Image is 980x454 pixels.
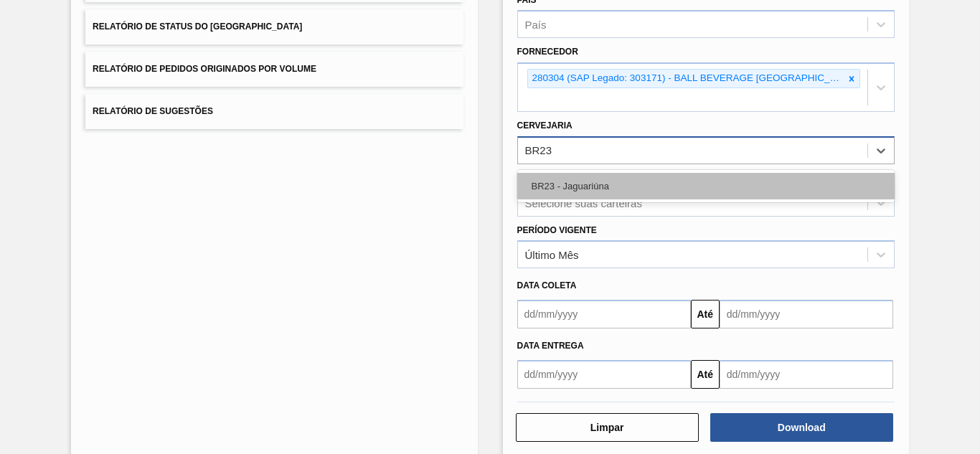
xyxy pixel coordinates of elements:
span: Data coleta [517,280,577,290]
label: Cervejaria [517,120,573,131]
button: Relatório de Sugestões [85,94,463,129]
button: Até [691,300,720,328]
button: Download [710,413,893,442]
input: dd/mm/yyyy [517,300,691,328]
span: Data entrega [517,341,584,351]
button: Relatório de Pedidos Originados por Volume [85,52,463,87]
button: Relatório de Status do [GEOGRAPHIC_DATA] [85,9,463,44]
div: País [525,19,547,31]
input: dd/mm/yyyy [720,360,893,389]
label: Fornecedor [517,47,578,57]
div: BR23 - Jaguariúna [517,173,895,199]
div: Selecione suas carteiras [525,197,642,209]
label: Período Vigente [517,225,597,235]
button: Até [691,360,720,389]
input: dd/mm/yyyy [517,360,691,389]
span: Relatório de Status do [GEOGRAPHIC_DATA] [93,22,302,32]
span: Relatório de Sugestões [93,106,213,116]
div: Último Mês [525,249,579,261]
input: dd/mm/yyyy [720,300,893,328]
span: Relatório de Pedidos Originados por Volume [93,64,316,74]
button: Limpar [516,413,699,442]
div: 280304 (SAP Legado: 303171) - BALL BEVERAGE [GEOGRAPHIC_DATA] SA [528,70,844,88]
